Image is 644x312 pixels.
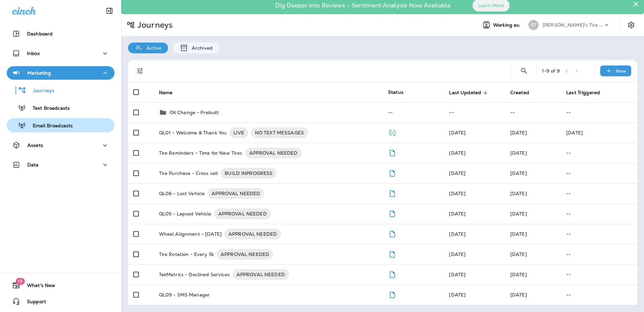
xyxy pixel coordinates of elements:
[224,229,281,239] div: APPROVAL NEEDED
[7,47,115,60] button: Inbox
[449,231,465,237] span: Frank Carreno
[27,31,53,36] p: Dashboard
[7,118,115,132] button: Email Broadcasts
[214,210,271,217] span: APPROVAL NEEDED
[26,88,54,94] p: Journeys
[159,292,210,297] p: QL09 - SMS Manager
[159,229,222,239] p: Wheel Alignment - [DATE]
[27,142,43,148] p: Assets
[221,170,277,177] span: BUILD INPROGRESS
[449,211,465,217] span: Frank Carreno
[566,191,632,196] p: --
[135,20,173,30] p: Journeys
[388,251,396,257] span: Draft
[388,170,396,176] span: Draft
[207,188,264,199] div: APPROVAL NEEDED
[7,279,115,292] button: 19What's New
[383,102,444,123] td: --
[245,150,302,156] span: APPROVAL NEEDED
[510,211,527,217] span: Frank Carreno
[449,190,465,197] span: Frank Carreno
[566,89,609,96] span: Last Triggered
[616,68,626,74] p: New
[566,211,632,216] p: --
[510,292,527,298] span: Frank Carreno
[217,251,273,258] span: APPROVAL NEEDED
[625,19,637,31] button: Settings
[7,158,115,172] button: Data
[232,269,289,280] div: APPROVAL NEEDED
[449,292,465,298] span: Frank Carreno
[561,102,637,123] td: --
[159,269,230,280] p: TekMetrics - Declined Services
[493,22,522,28] span: Working as:
[561,123,637,143] td: [DATE]
[251,127,308,138] div: NO TEXT MESSAGES
[217,249,273,260] div: APPROVAL NEEDED
[20,299,46,307] span: Support
[566,231,632,237] p: --
[449,89,490,96] span: Last Updated
[229,127,248,138] div: LIVE
[517,64,531,78] button: Search Journeys
[26,105,70,112] p: Text Broadcasts
[505,102,561,123] td: --
[449,150,465,156] span: Frank Carreno
[528,20,539,30] div: RT
[542,68,560,74] div: 1 - 9 of 9
[388,149,396,155] span: Draft
[7,66,115,80] button: Marketing
[159,127,227,138] p: QL01 - Welcome & Thank You
[214,208,271,219] div: APPROVAL NEEDED
[449,251,465,257] span: Frank Carreno
[388,210,396,216] span: Draft
[444,102,505,123] td: --
[159,208,212,219] p: QL05 - Lapsed Vehicle
[15,278,25,285] span: 19
[207,190,264,197] span: APPROVAL NEEDED
[566,90,600,96] span: Last Triggered
[143,45,161,51] p: Active
[27,51,40,56] p: Inbox
[170,110,219,115] p: Oil Change - Prebuilt
[510,89,538,96] span: Created
[388,89,404,95] span: Status
[7,27,115,41] button: Dashboard
[159,249,214,260] p: Tire Rotation - Every 5k
[7,138,115,152] button: Assets
[510,271,527,278] span: Frank Carreno
[232,271,289,278] span: APPROVAL NEEDED
[256,4,470,6] p: Dig Deeper into Reviews - Sentiment Analysis Now Available
[566,171,632,176] p: --
[20,283,55,291] span: What's New
[449,130,465,136] span: Developer Integrations
[27,70,51,76] p: Marketing
[510,150,527,156] span: Frank Carreno
[510,170,527,176] span: Frank Carreno
[159,168,218,179] p: Tire Purchase - Cross sell
[7,295,115,308] button: Support
[510,90,529,96] span: Created
[449,271,465,278] span: Frank Carreno
[159,188,205,199] p: QL06 - Lost Vehicle
[449,170,465,176] span: Frank Carreno
[449,90,481,96] span: Last Updated
[510,251,527,257] span: Frank Carreno
[26,123,73,129] p: Email Broadcasts
[566,272,632,277] p: --
[245,148,302,158] div: APPROVAL NEEDED
[566,150,632,156] p: --
[188,45,213,51] p: Archived
[221,168,277,179] div: BUILD INPROGRESS
[566,292,632,297] p: --
[510,130,527,136] span: Frank Carreno
[229,129,248,136] span: LIVE
[159,148,243,158] p: Tire Reminders - Time for New Tires
[100,4,119,18] button: Collapse Sidebar
[388,291,396,297] span: Draft
[388,230,396,236] span: Draft
[388,271,396,277] span: Draft
[7,83,115,97] button: Journeys
[543,22,603,28] p: [PERSON_NAME]'s Tire Barn
[566,252,632,257] p: --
